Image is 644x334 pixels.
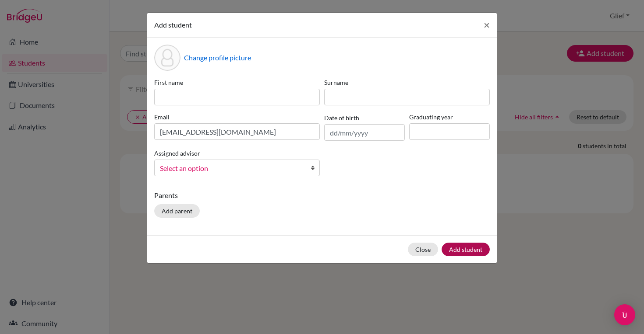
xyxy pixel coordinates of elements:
[408,243,438,256] button: Close
[409,112,490,122] label: Graduating year
[154,112,320,122] label: Email
[154,204,200,218] button: Add parent
[154,78,320,87] label: First name
[154,190,490,201] p: Parents
[324,113,359,122] label: Date of birth
[477,13,497,37] button: Close
[154,45,180,71] div: Profile picture
[442,243,490,256] button: Add student
[160,163,303,174] span: Select an option
[324,124,405,141] input: dd/mm/yyyy
[484,18,490,31] span: ×
[324,78,490,87] label: Surname
[154,21,192,29] span: Add student
[154,149,200,158] label: Assigned advisor
[614,304,635,325] div: Open Intercom Messenger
